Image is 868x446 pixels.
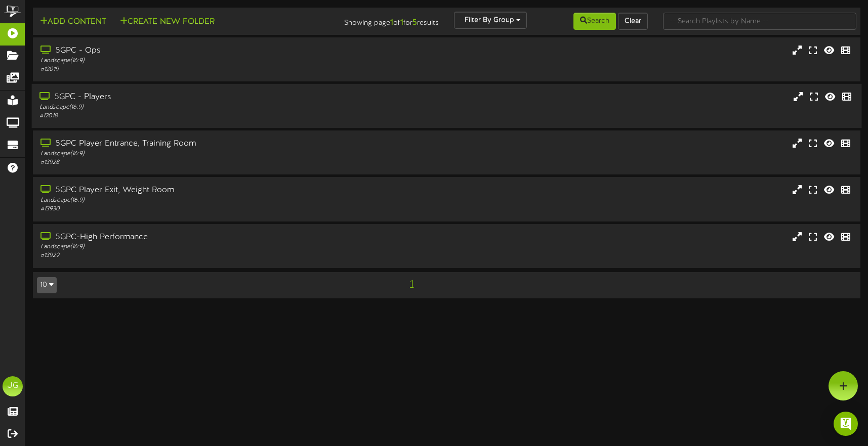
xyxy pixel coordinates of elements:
input: -- Search Playlists by Name -- [663,13,856,30]
button: Filter By Group [454,12,527,29]
div: # 13930 [40,205,370,213]
button: Create New Folder [117,16,218,28]
div: 5GPC-High Performance [40,232,370,243]
span: 1 [407,279,416,290]
strong: 1 [400,18,403,27]
div: Landscape ( 16:9 ) [40,57,370,65]
div: JG [3,376,23,396]
div: 5GPC - Ops [40,45,370,57]
div: 5GPC Player Exit, Weight Room [40,185,370,196]
button: 10 [37,277,57,293]
div: 5GPC Player Entrance, Training Room [40,138,370,150]
button: Add Content [37,16,109,28]
strong: 5 [412,18,417,27]
div: # 12019 [40,65,370,74]
div: # 13929 [40,251,370,260]
div: 5GPC - Players [39,92,370,103]
div: Landscape ( 16:9 ) [39,103,370,112]
div: Landscape ( 16:9 ) [40,150,370,158]
button: Search [573,13,616,30]
div: Landscape ( 16:9 ) [40,196,370,205]
strong: 1 [390,18,393,27]
div: Showing page of for results [308,12,447,29]
div: Open Intercom Messenger [834,412,858,436]
button: Clear [618,13,648,30]
div: Landscape ( 16:9 ) [40,243,370,251]
div: # 13928 [40,158,370,167]
div: # 12018 [39,112,370,120]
